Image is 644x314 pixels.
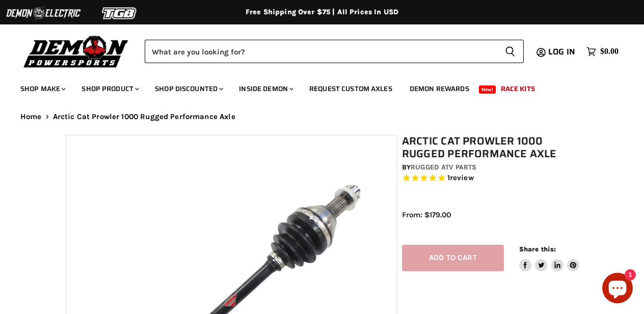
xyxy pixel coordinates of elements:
[600,47,619,56] span: $0.00
[402,78,477,99] a: Demon Rewards
[544,47,581,56] a: Log in
[402,135,583,160] h1: Arctic Cat Prowler 1000 Rugged Performance Axle
[447,174,474,183] span: 1 reviews
[82,4,158,23] img: TGB Logo 2
[145,40,497,63] input: Search
[548,45,575,58] span: Log in
[20,112,42,121] a: Home
[411,163,476,172] a: Rugged ATV Parts
[231,78,300,99] a: Inside Demon
[519,245,580,272] aside: Share this:
[402,210,451,219] span: From: $179.00
[599,273,636,306] inbox-online-store-chat: Shopify online store chat
[581,44,624,59] a: $0.00
[479,85,496,94] span: New!
[519,245,556,253] span: Share this:
[302,78,400,99] a: Request Custom Axles
[74,78,145,99] a: Shop Product
[5,4,82,23] img: Demon Electric Logo 2
[145,40,524,63] form: Product
[13,78,72,99] a: Shop Make
[20,33,132,69] img: Demon Powersports
[147,78,229,99] a: Shop Discounted
[450,174,474,183] span: review
[53,112,235,121] span: Arctic Cat Prowler 1000 Rugged Performance Axle
[402,173,583,184] span: Rated 5.0 out of 5 stars 1 reviews
[493,78,543,99] a: Race Kits
[13,74,616,99] ul: Main menu
[497,40,524,63] button: Search
[402,162,583,173] div: by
